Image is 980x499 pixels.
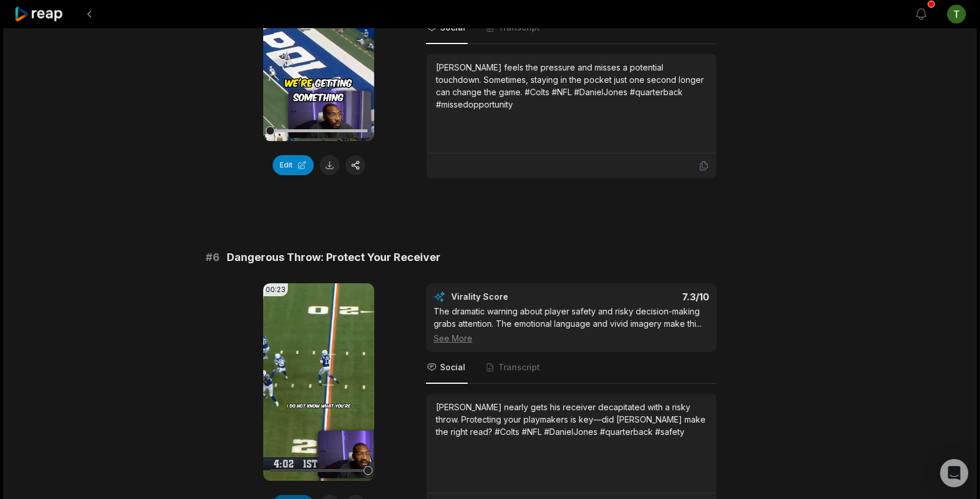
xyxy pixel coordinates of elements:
[227,249,441,266] span: Dangerous Throw: Protect Your Receiver
[434,332,709,344] div: See More
[206,249,220,266] span: # 6
[436,61,707,110] div: [PERSON_NAME] feels the pressure and misses a potential touchdown. Sometimes, staying in the pock...
[263,283,374,481] video: Your browser does not support mp4 format.
[440,361,465,373] span: Social
[434,305,709,344] div: The dramatic warning about player safety and risky decision-making grabs attention. The emotional...
[436,401,707,438] div: [PERSON_NAME] nearly gets his receiver decapitated with a risky throw. Protecting your playmakers...
[426,352,717,384] nav: Tabs
[273,155,314,175] button: Edit
[426,12,717,44] nav: Tabs
[583,291,710,303] div: 7.3 /10
[451,291,578,303] div: Virality Score
[940,459,968,487] div: Open Intercom Messenger
[498,361,540,373] span: Transcript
